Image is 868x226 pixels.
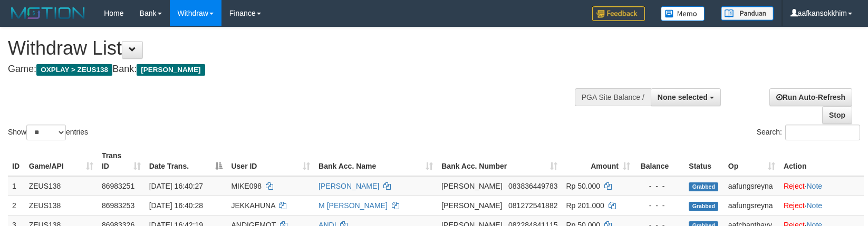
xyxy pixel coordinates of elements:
[25,176,98,196] td: ZEUS138
[102,182,134,190] span: 86983251
[8,38,568,59] h1: Withdraw List
[227,146,314,176] th: User ID: activate to sort column ascending
[508,201,557,210] span: Copy 081272541882 to clipboard
[566,182,600,190] span: Rp 50.000
[779,176,864,196] td: ·
[98,146,145,176] th: Trans ID: activate to sort column ascending
[807,201,823,210] a: Note
[784,201,805,210] a: Reject
[689,182,718,191] span: Grabbed
[145,146,227,176] th: Date Trans.: activate to sort column descending
[508,182,557,190] span: Copy 083836449783 to clipboard
[8,125,88,140] label: Show entries
[724,196,779,215] td: aafungsreyna
[566,201,604,210] span: Rp 201.000
[8,196,25,215] td: 2
[26,125,66,140] select: Showentries
[231,182,262,190] span: MIKE098
[724,146,779,176] th: Op: activate to sort column ascending
[658,93,708,101] span: None selected
[36,64,112,76] span: OXPLAY > ZEUS138
[137,64,205,76] span: [PERSON_NAME]
[639,200,680,211] div: - - -
[437,146,562,176] th: Bank Acc. Number: activate to sort column ascending
[149,201,203,210] span: [DATE] 16:40:28
[785,125,860,140] input: Search:
[779,196,864,215] td: ·
[319,182,379,190] a: [PERSON_NAME]
[661,6,705,21] img: Button%20Memo.svg
[8,64,568,75] h4: Game: Bank:
[8,5,88,21] img: MOTION_logo.png
[441,201,502,210] span: [PERSON_NAME]
[8,146,25,176] th: ID
[149,182,203,190] span: [DATE] 16:40:27
[562,146,634,176] th: Amount: activate to sort column ascending
[441,182,502,190] span: [PERSON_NAME]
[689,202,718,211] span: Grabbed
[724,176,779,196] td: aafungsreyna
[319,201,388,210] a: M [PERSON_NAME]
[651,88,721,106] button: None selected
[784,182,805,190] a: Reject
[639,181,680,191] div: - - -
[102,201,134,210] span: 86983253
[757,125,860,140] label: Search:
[8,176,25,196] td: 1
[807,182,823,190] a: Note
[822,106,852,124] a: Stop
[25,196,98,215] td: ZEUS138
[592,6,645,21] img: Feedback.jpg
[231,201,275,210] span: JEKKAHUNA
[25,146,98,176] th: Game/API: activate to sort column ascending
[314,146,437,176] th: Bank Acc. Name: activate to sort column ascending
[634,146,684,176] th: Balance
[779,146,864,176] th: Action
[575,88,651,106] div: PGA Site Balance /
[721,6,774,20] img: panduan.png
[769,88,852,106] a: Run Auto-Refresh
[684,146,724,176] th: Status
